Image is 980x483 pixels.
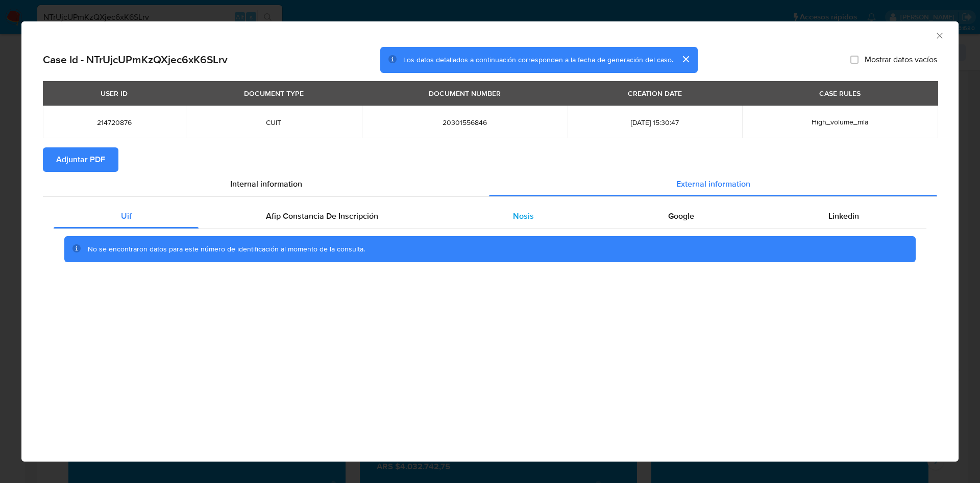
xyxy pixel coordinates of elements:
span: 214720876 [55,118,174,127]
input: Mostrar datos vacíos [850,56,859,64]
div: Detailed info [43,172,937,196]
span: Nosis [513,210,534,222]
h2: Case Id - NTrUjcUPmKzQXjec6xK6SLrv [43,53,228,66]
span: CUIT [198,118,350,127]
span: Internal information [230,178,302,190]
span: No se encontraron datos para este número de identificación al momento de la consulta. [88,244,365,254]
span: Mostrar datos vacíos [865,55,937,65]
span: 20301556846 [374,118,555,127]
span: External information [676,178,750,190]
span: High_volume_mla [812,117,868,127]
span: [DATE] 15:30:47 [580,118,730,127]
button: Adjuntar PDF [43,147,118,172]
div: CREATION DATE [622,85,688,102]
div: Detailed external info [54,204,926,228]
button: cerrar [673,47,698,71]
div: CASE RULES [813,85,867,102]
span: Uif [121,210,132,222]
span: Los datos detallados a continuación corresponden a la fecha de generación del caso. [403,55,673,65]
span: Adjuntar PDF [56,148,105,171]
div: USER ID [94,85,134,102]
div: closure-recommendation-modal [21,21,959,462]
div: DOCUMENT NUMBER [423,85,507,102]
span: Afip Constancia De Inscripción [266,210,378,222]
button: Cerrar ventana [935,31,944,40]
span: Linkedin [828,210,859,222]
span: Google [668,210,694,222]
div: DOCUMENT TYPE [238,85,310,102]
